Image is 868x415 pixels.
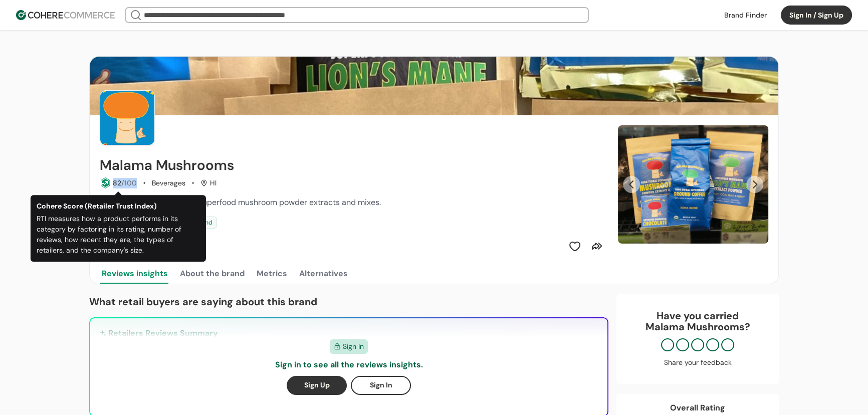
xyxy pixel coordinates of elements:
div: RTI measures how a product performs in its category by factoring in its rating, number of reviews... [37,214,200,256]
img: Brand Photo [100,90,155,145]
div: Beverages [152,178,185,188]
button: Previous Slide [623,176,640,193]
h2: Malama Mushrooms [100,157,234,173]
div: Share your feedback [626,357,769,368]
button: Metrics [255,264,289,284]
span: Sign In [343,341,364,352]
p: Sign in to see all the reviews insights. [275,359,423,371]
p: What retail buyers are saying about this brand [89,294,608,309]
button: Sign In / Sign Up [781,6,852,25]
span: /100 [121,178,137,187]
button: Sign Up [287,376,347,395]
button: Alternatives [297,264,350,284]
img: Slide 0 [618,125,768,244]
button: Reviews insights [100,264,170,284]
div: Overall Rating [670,402,725,414]
p: Malama Mushrooms ? [626,321,769,332]
div: HI [200,178,216,188]
img: Brand cover image [90,57,778,115]
button: About the brand [178,264,247,284]
div: Have you carried [626,310,769,332]
button: Next Slide [746,176,763,193]
button: Sign In [351,376,411,395]
span: Malama Mushrooms offers superfood mushroom powder extracts and mixes. [100,197,381,207]
span: 82 [113,178,121,187]
div: Cohere Score (Retailer Trust Index) [37,201,200,212]
div: Carousel [618,125,768,244]
div: Slide 1 [618,125,768,244]
img: Cohere Logo [16,10,115,20]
